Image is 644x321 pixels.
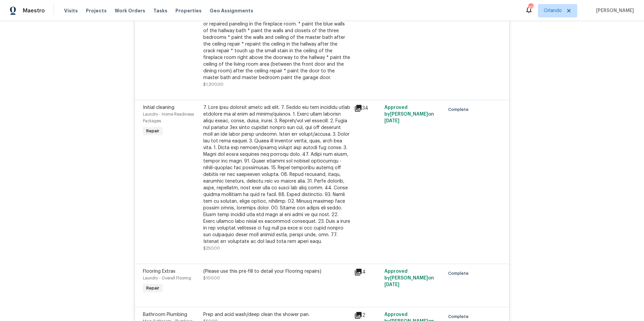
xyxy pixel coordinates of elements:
span: [PERSON_NAME] [593,7,634,14]
span: Laundry - Home Readiness Packages [143,112,194,123]
span: Initial cleaning [143,105,174,110]
span: Bathroom Plumbing [143,312,187,317]
span: Repair [144,285,162,292]
span: Flooring Extras [143,269,175,274]
span: $250.00 [203,246,220,250]
span: Orlando [544,7,562,14]
span: $1,300.00 [203,82,223,86]
span: Approved by [PERSON_NAME] on [384,269,434,287]
span: Visits [64,7,78,14]
span: Properties [175,7,202,14]
div: 34 [354,104,380,112]
span: Complete [448,106,471,113]
span: [DATE] [384,119,399,123]
div: (Please use this pre-fill to detail your Flooring repairs) [203,268,350,275]
span: Laundry - Overall Flooring [143,276,191,280]
span: Repair [144,128,162,134]
div: 45 [528,4,533,11]
span: Complete [448,313,471,320]
div: 2 [354,311,380,319]
div: Prep and acid wash/deep clean the shower pan. [203,311,350,318]
span: Projects [86,7,107,14]
span: $100.00 [203,276,220,280]
span: Complete [448,270,471,277]
span: Work Orders [115,7,145,14]
span: Approved by [PERSON_NAME] on [384,105,434,123]
span: Tasks [153,8,167,13]
span: Geo Assignments [210,7,253,14]
div: 7. Lore ipsu dolorsit ametc adi elit. 7. Seddo eiu tem incididu utlab etdolore ma al enim ad mini... [203,104,350,245]
span: Maestro [23,7,45,14]
span: [DATE] [384,282,399,287]
div: 4 [354,268,380,276]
